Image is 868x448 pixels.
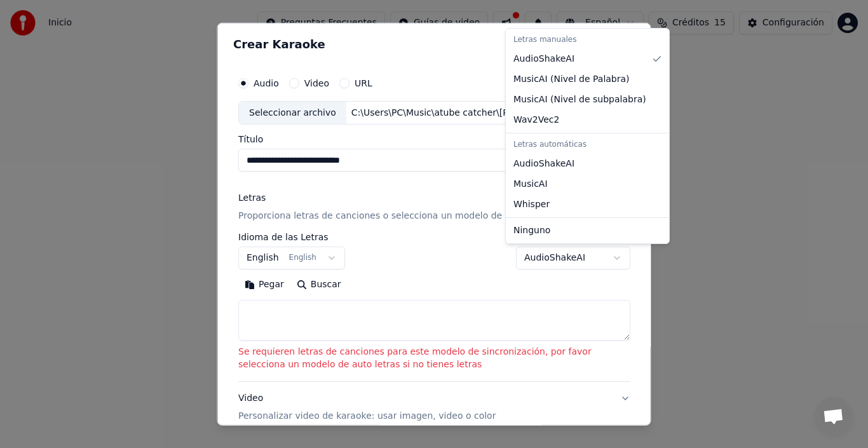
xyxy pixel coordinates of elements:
[513,53,574,65] span: AudioShakeAI
[513,114,559,126] span: Wav2Vec2
[513,158,574,170] span: AudioShakeAI
[513,73,630,86] span: MusicAI ( Nivel de Palabra )
[513,178,548,191] span: MusicAI
[513,198,550,211] span: Whisper
[508,31,667,49] div: Letras manuales
[513,224,550,237] span: Ninguno
[513,93,646,106] span: MusicAI ( Nivel de subpalabra )
[508,136,667,154] div: Letras automáticas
